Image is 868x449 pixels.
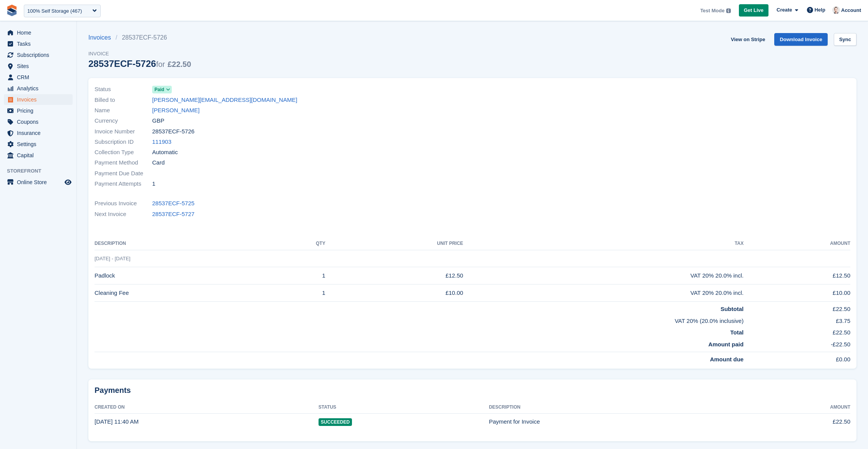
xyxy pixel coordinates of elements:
[95,116,152,125] span: Currency
[88,33,116,42] a: Invoices
[710,356,744,363] strong: Amount due
[27,7,82,15] div: 100% Self Storage (467)
[17,83,63,94] span: Analytics
[154,86,164,93] span: Paid
[17,116,63,127] span: Coupons
[744,238,850,250] th: Amount
[95,127,152,136] span: Invoice Number
[88,58,191,69] div: 28537ECF-5726
[4,50,73,60] a: menu
[95,138,152,146] span: Subscription ID
[325,284,463,302] td: £10.00
[152,106,199,115] a: [PERSON_NAME]
[17,128,63,138] span: Insurance
[744,267,850,284] td: £12.50
[95,148,152,157] span: Collection Type
[463,238,744,250] th: Tax
[744,7,763,14] span: Get Live
[4,61,73,72] a: menu
[95,401,319,414] th: Created On
[152,148,178,157] span: Automatic
[95,314,744,326] td: VAT 20% (20.0% inclusive)
[728,33,768,46] a: View on Stripe
[325,267,463,284] td: £12.50
[17,27,63,38] span: Home
[4,128,73,138] a: menu
[152,158,165,167] span: Card
[832,6,840,14] img: Jeff Knox
[730,329,744,336] strong: Total
[4,139,73,150] a: menu
[17,72,63,83] span: CRM
[17,50,63,60] span: Subscriptions
[17,61,63,72] span: Sites
[95,256,130,261] span: [DATE] - [DATE]
[744,325,850,337] td: £22.50
[17,105,63,116] span: Pricing
[6,5,18,16] img: stora-icon-8386f47178a22dfd0bd8f6a31ec36ba5ce8667c1dd55bd0f319d3a0aa187defe.svg
[319,401,489,414] th: Status
[95,169,152,178] span: Payment Due Date
[17,150,63,161] span: Capital
[152,210,194,219] a: 28537ECF-5727
[88,33,191,42] nav: breadcrumbs
[152,199,194,208] a: 28537ECF-5725
[63,178,73,187] a: Preview store
[95,85,152,94] span: Status
[95,267,276,284] td: Padlock
[4,177,73,188] a: menu
[4,83,73,94] a: menu
[489,401,747,414] th: Description
[152,85,172,94] a: Paid
[463,271,744,280] div: VAT 20% 20.0% incl.
[720,306,744,312] strong: Subtotal
[95,386,850,395] h2: Payments
[744,314,850,326] td: £3.75
[95,96,152,105] span: Billed to
[17,139,63,150] span: Settings
[156,60,165,68] span: for
[168,60,191,68] span: £22.50
[152,116,164,125] span: GBP
[95,106,152,115] span: Name
[17,38,63,49] span: Tasks
[276,284,325,302] td: 1
[4,72,73,83] a: menu
[95,238,276,250] th: Description
[152,138,171,146] a: 111903
[748,401,850,414] th: Amount
[4,150,73,161] a: menu
[152,180,155,188] span: 1
[815,6,825,14] span: Help
[319,418,352,426] span: Succeeded
[152,96,297,105] a: [PERSON_NAME][EMAIL_ADDRESS][DOMAIN_NAME]
[95,418,139,425] time: 2025-10-02 10:40:57 UTC
[834,33,856,46] a: Sync
[744,337,850,352] td: -£22.50
[841,7,861,14] span: Account
[726,8,731,13] img: icon-info-grey-7440780725fd019a000dd9b08b2336e03edf1995a4989e88bcd33f0948082b44.svg
[4,105,73,116] a: menu
[4,116,73,127] a: menu
[744,284,850,302] td: £10.00
[4,94,73,105] a: menu
[88,50,191,58] span: Invoice
[95,284,276,302] td: Cleaning Fee
[325,238,463,250] th: Unit Price
[709,341,744,348] strong: Amount paid
[744,302,850,314] td: £22.50
[17,177,63,188] span: Online Store
[4,27,73,38] a: menu
[152,127,194,136] span: 28537ECF-5726
[95,158,152,167] span: Payment Method
[777,6,792,14] span: Create
[489,413,747,430] td: Payment for Invoice
[95,180,152,188] span: Payment Attempts
[95,210,152,219] span: Next Invoice
[748,413,850,430] td: £22.50
[463,289,744,298] div: VAT 20% 20.0% incl.
[95,199,152,208] span: Previous Invoice
[17,94,63,105] span: Invoices
[700,7,724,15] span: Test Mode
[276,238,325,250] th: QTY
